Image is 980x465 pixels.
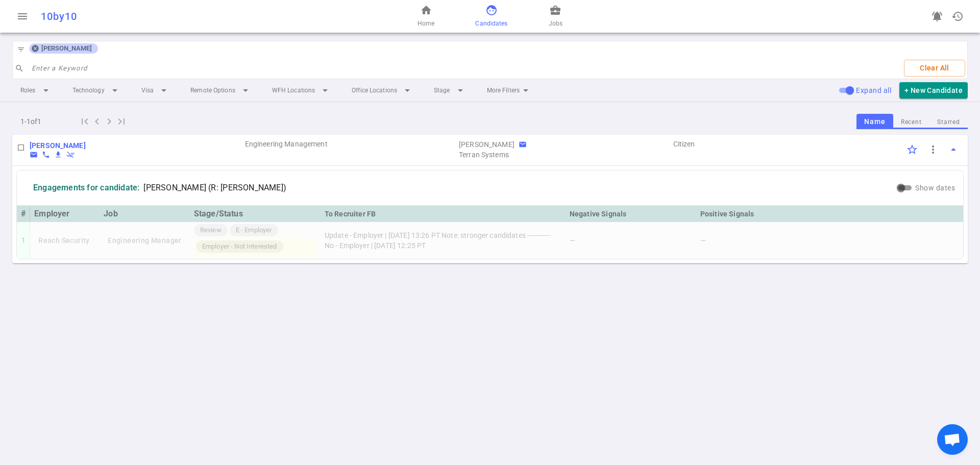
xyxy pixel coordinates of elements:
span: business_center [549,4,561,16]
span: notifications_active [931,10,943,22]
span: Employer - Not Interested [198,242,281,252]
span: Home [418,18,434,29]
span: email [30,151,38,159]
td: 1 [17,222,30,259]
li: More Filters [479,81,540,100]
span: Expand all [856,86,891,94]
button: Withdraw candidate [66,151,75,159]
span: phone [42,151,50,159]
div: — [570,235,692,246]
li: Roles [12,81,60,100]
a: Candidates [475,4,507,29]
li: Office Locations [344,81,422,100]
td: Roles [244,135,458,160]
li: Remote Options [182,81,260,100]
td: Options [886,135,968,160]
li: WFH Locations [264,81,339,100]
button: Download resume [54,151,62,159]
button: Recent [893,115,929,129]
span: E - Employer [232,226,276,235]
button: Clear All [904,60,965,77]
div: 10by10 [41,10,323,22]
td: Update - Employer | [DATE] 13:26 PT Note: stronger candidates ----------- No - Employer | [DATE] ... [321,222,566,259]
span: [PERSON_NAME] [37,44,96,53]
button: + New Candidate [899,82,968,99]
div: Negative Signals [570,208,692,220]
span: Show dates [915,184,955,192]
span: history [951,10,964,22]
b: [PERSON_NAME] [30,141,86,150]
div: 1 - 1 of 1 [12,113,79,130]
td: Visa [672,135,887,160]
div: Recruiter [459,139,514,150]
button: Copy Candidate email [30,151,38,159]
span: Agency [459,150,671,160]
a: Home [418,4,434,29]
button: Copy Candidate phone [42,151,50,159]
button: Open menu [12,6,33,27]
a: Open chat [937,424,968,455]
button: Starred [929,115,968,129]
button: Toggle Expand/Collapse [943,139,964,160]
span: more_vert [927,143,939,156]
th: Employer [30,206,100,222]
i: file_download [54,151,62,159]
li: Visa [133,81,178,100]
th: Job [100,206,190,222]
button: Open history [947,6,968,27]
span: search [15,64,24,73]
span: arrow_drop_up [947,143,960,156]
th: # [17,206,30,222]
span: filter_list [17,45,25,54]
span: remove_done [66,151,75,159]
div: To Recruiter FB [325,208,561,220]
a: Jobs [549,4,562,29]
li: Stage [426,81,475,100]
div: Engagements for candidate: [33,183,139,193]
span: menu [16,10,29,22]
span: Jobs [549,18,562,29]
div: Click to Starred [901,139,923,160]
a: Go to Edit [30,140,86,151]
a: Go to see announcements [927,6,947,27]
span: email [519,140,527,149]
span: Review [196,226,226,235]
li: Technology [64,81,129,100]
span: Candidates [475,18,507,29]
th: Stage/Status [190,206,321,222]
span: face [485,4,498,16]
span: home [420,4,432,16]
button: Copy Recruiter email [519,140,527,149]
span: [PERSON_NAME] (R: [PERSON_NAME]) [143,183,286,193]
button: Name [856,114,893,130]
